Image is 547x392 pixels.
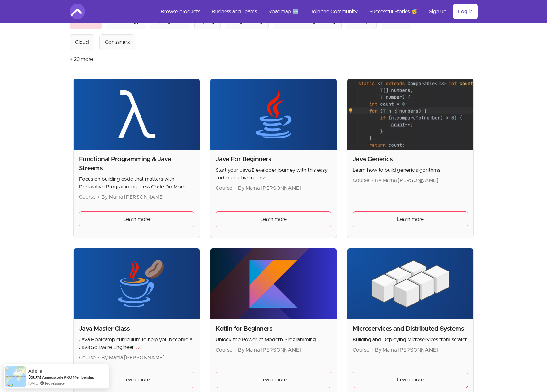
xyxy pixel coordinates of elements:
span: By Mama [PERSON_NAME] [238,186,301,191]
a: Learn more [353,211,468,227]
button: + 23 more [70,50,93,68]
span: By Mama [PERSON_NAME] [375,347,438,353]
span: By Mama [PERSON_NAME] [238,347,301,353]
p: Start your Java Developer journey with this easy and interactive course [216,166,331,182]
span: Adella [28,368,42,374]
span: By Mama [PERSON_NAME] [375,178,438,183]
span: By Mama [PERSON_NAME] [101,195,165,200]
img: Amigoscode logo [70,4,85,19]
span: Course [79,195,96,200]
img: Product image for Functional Programming & Java Streams [74,79,200,150]
span: Learn more [397,376,424,384]
span: Course [216,186,232,191]
span: Course [216,347,232,353]
h2: Java Master Class [79,324,195,333]
a: Log in [453,4,478,19]
img: Product image for Java For Beginners [210,79,337,150]
a: Roadmap 🆕 [263,4,304,19]
span: Learn more [397,215,424,223]
p: Focus on building code that matters with Declarative Programming. Less Code Do More [79,175,195,191]
a: Amigoscode PRO Membership [42,374,94,380]
span: • [98,355,99,360]
span: Bought [28,374,41,379]
span: • [234,186,236,191]
span: Learn more [123,215,150,223]
div: Containers [105,38,130,46]
span: Learn more [260,376,287,384]
img: Product image for Java Master Class [74,248,200,319]
img: Product image for Kotlin for Beginners [210,248,337,319]
span: Learn more [260,215,287,223]
p: Unlock the Power of Modern Programming [216,336,331,344]
span: Course [353,347,369,353]
a: Successful Stories 🥳 [364,4,423,19]
a: Learn more [353,372,468,388]
span: close [89,17,96,25]
span: • [371,347,373,353]
span: Learn more [123,376,150,384]
span: Course [79,355,96,360]
a: Learn more [79,211,195,227]
p: Learn how to build generic algorithms [353,166,468,174]
span: • [234,347,236,353]
nav: Main [156,4,478,19]
a: ProveSource [45,380,65,386]
a: Sign up [424,4,452,19]
h2: Java Generics [353,155,468,164]
h2: Microservices and Distributed Systems [353,324,468,333]
a: Browse products [156,4,205,19]
p: Java Bootcamp curriculum to help you become a Java Software Engineer 📈 [79,336,195,351]
img: Product image for Microservices and Distributed Systems [347,248,474,319]
img: provesource social proof notification image [5,366,26,387]
span: [DATE] [28,380,38,386]
div: Cloud [75,38,89,46]
a: Business and Teams [207,4,262,19]
span: By Mama [PERSON_NAME] [101,355,165,360]
img: Product image for Java Generics [347,79,474,150]
a: Learn more [216,211,331,227]
h2: Kotlin for Beginners [216,324,331,333]
span: • [98,195,99,200]
span: • [371,178,373,183]
a: Join the Community [305,4,363,19]
h2: Java For Beginners [216,155,331,164]
a: Learn more [216,372,331,388]
p: Building and Deploying Microservices from scratch [353,336,468,344]
h2: Functional Programming & Java Streams [79,155,195,173]
a: Learn more [79,372,195,388]
span: Course [353,178,369,183]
